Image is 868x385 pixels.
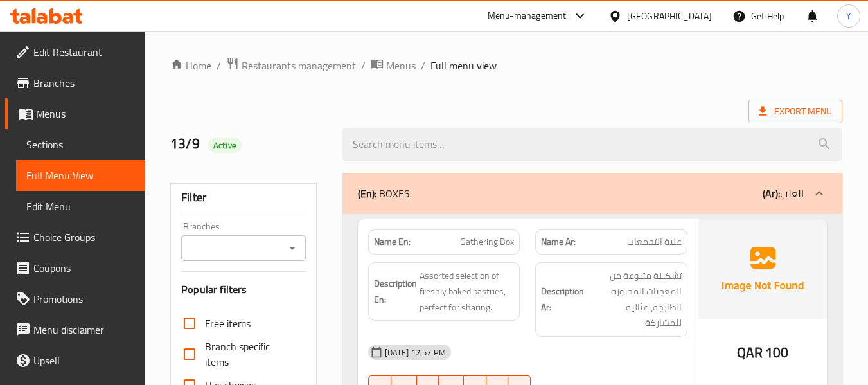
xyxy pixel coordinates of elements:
[763,184,780,203] b: (Ar):
[420,268,515,316] span: Assorted selection of freshly baked pastries, perfect for sharing.
[26,168,135,183] span: Full Menu View
[374,276,417,307] strong: Description En:
[242,58,356,73] span: Restaurants management
[205,339,295,370] span: Branch specific items
[26,199,135,214] span: Edit Menu
[5,345,145,376] a: Upsell
[16,191,145,222] a: Edit Menu
[430,58,497,73] span: Full menu view
[208,138,242,153] div: Active
[698,219,827,319] img: Ae5nvW7+0k+MAAAAAElFTkSuQmCC
[765,340,788,365] span: 100
[488,8,567,24] div: Menu-management
[386,58,416,73] span: Menus
[16,129,145,160] a: Sections
[170,57,842,74] nav: breadcrumb
[342,128,842,161] input: search
[5,222,145,253] a: Choice Groups
[170,134,326,154] h2: 13/9
[342,173,842,214] div: (En): BOXES(Ar):العلب
[5,253,145,283] a: Coupons
[5,314,145,345] a: Menu disclaimer
[846,9,851,23] span: Y
[358,186,410,201] p: BOXES
[33,353,135,368] span: Upsell
[33,44,135,60] span: Edit Restaurant
[460,235,514,249] span: Gathering Box
[36,106,135,121] span: Menus
[5,37,145,67] a: Edit Restaurant
[759,103,832,120] span: Export Menu
[380,346,451,359] span: [DATE] 12:57 PM
[181,184,305,211] div: Filter
[5,67,145,98] a: Branches
[737,340,763,365] span: QAR
[371,57,416,74] a: Menus
[205,316,251,331] span: Free items
[217,58,221,73] li: /
[421,58,425,73] li: /
[627,235,682,249] span: علبة التجمعات
[541,283,584,315] strong: Description Ar:
[5,98,145,129] a: Menus
[33,229,135,245] span: Choice Groups
[374,235,411,249] strong: Name En:
[283,239,301,257] button: Open
[5,283,145,314] a: Promotions
[33,260,135,276] span: Coupons
[587,268,682,331] span: تشكيلة متنوعة من المعجنات المخبوزة الطازجة، مثالية للمشاركة.
[208,139,242,152] span: Active
[26,137,135,152] span: Sections
[748,100,842,123] span: Export Menu
[33,75,135,91] span: Branches
[33,322,135,337] span: Menu disclaimer
[763,186,804,201] p: العلب
[627,9,712,23] div: [GEOGRAPHIC_DATA]
[181,282,305,297] h3: Popular filters
[170,58,211,73] a: Home
[226,57,356,74] a: Restaurants management
[361,58,366,73] li: /
[358,184,376,203] b: (En):
[16,160,145,191] a: Full Menu View
[541,235,576,249] strong: Name Ar:
[33,291,135,307] span: Promotions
